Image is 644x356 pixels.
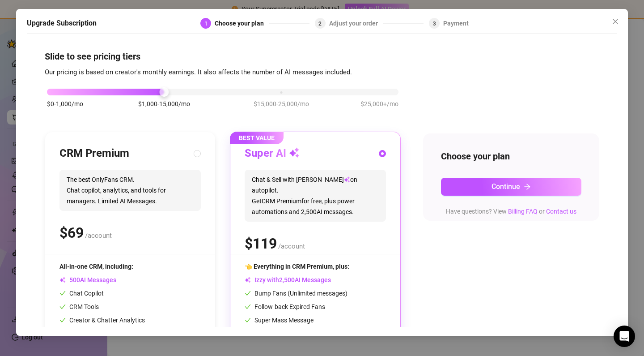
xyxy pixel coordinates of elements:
[245,263,349,270] span: 👈 Everything in CRM Premium, plus:
[59,146,129,161] h3: CRM Premium
[45,68,352,76] span: Our pricing is based on creator's monthly earnings. It also affects the number of AI messages inc...
[59,317,66,323] span: check
[245,303,325,310] span: Follow-back Expired Fans
[45,50,599,62] h4: Slide to see pricing tiers
[59,317,145,324] span: Creator & Chatter Analytics
[245,290,347,297] span: Bump Fans (Unlimited messages)
[59,303,99,310] span: CRM Tools
[204,20,208,26] span: 1
[608,18,623,25] span: Close
[245,317,314,324] span: Super Mass Message
[491,182,520,191] span: Continue
[59,263,133,270] span: All-in-one CRM, including:
[524,183,531,190] span: arrow-right
[254,99,309,109] span: $15,000-25,000/mo
[59,170,201,211] span: The best OnlyFans CRM. Chat copilot, analytics, and tools for managers. Limited AI Messages.
[278,242,305,250] span: /account
[245,317,251,323] span: check
[612,18,619,25] span: close
[59,290,66,296] span: check
[508,208,538,215] a: Billing FAQ
[443,18,469,29] div: Payment
[245,146,300,161] h3: Super AI
[59,224,84,241] span: $
[441,150,581,163] h4: Choose your plan
[245,304,251,310] span: check
[245,290,251,296] span: check
[85,232,112,240] span: /account
[215,18,269,29] div: Choose your plan
[245,276,331,283] span: Izzy with AI Messages
[360,99,398,109] span: $25,000+/mo
[433,20,436,26] span: 3
[329,18,383,29] div: Adjust your order
[245,235,277,252] span: $
[59,290,104,297] span: Chat Copilot
[27,18,97,29] h5: Upgrade Subscription
[546,208,576,215] a: Contact us
[318,20,322,26] span: 2
[245,170,386,222] span: Chat & Sell with [PERSON_NAME] on autopilot. Get CRM Premium for free, plus power automations and...
[614,326,635,347] div: Open Intercom Messenger
[138,99,190,109] span: $1,000-15,000/mo
[59,304,66,310] span: check
[608,14,623,29] button: Close
[446,208,576,215] span: Have questions? View or
[441,178,581,196] button: Continuearrow-right
[230,132,284,144] span: BEST VALUE
[47,99,83,109] span: $0-1,000/mo
[59,276,116,283] span: AI Messages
